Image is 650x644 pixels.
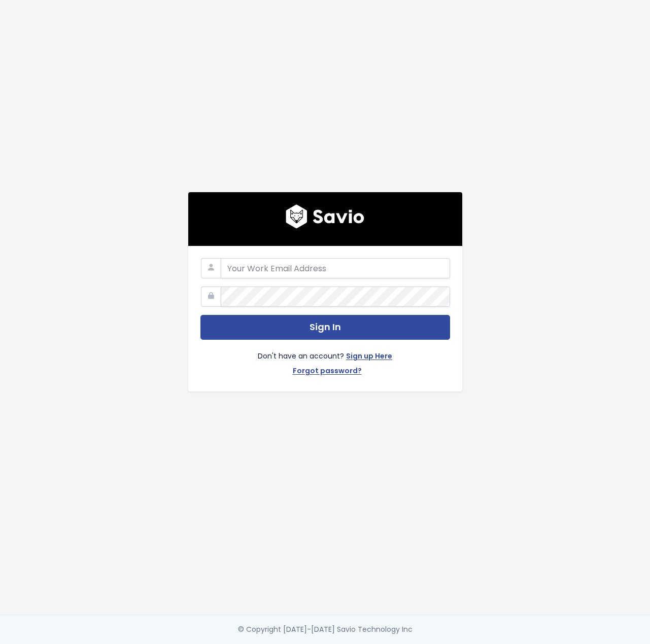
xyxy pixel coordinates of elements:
[238,623,413,636] div: © Copyright [DATE]-[DATE] Savio Technology Inc
[293,365,362,379] a: Forgot password?
[286,204,364,229] img: logo600x187.a314fd40982d.png
[200,315,450,340] button: Sign In
[346,350,392,365] a: Sign up Here
[200,340,450,379] div: Don't have an account?
[221,258,450,278] input: Your Work Email Address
